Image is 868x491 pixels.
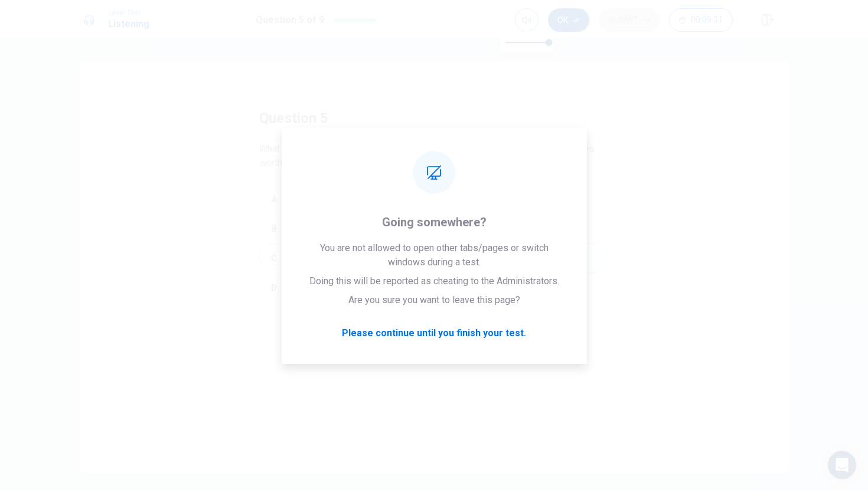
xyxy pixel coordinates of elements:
[108,17,149,31] h1: Listening
[288,251,451,265] span: A tent, sleeping bags, and cooking gear.
[265,278,283,297] div: D
[828,451,856,479] div: Open Intercom Messenger
[108,9,149,17] span: Level Test
[259,273,609,303] button: DBicycles and helmets.
[256,13,324,27] h1: Question 5 of 9
[669,8,733,32] button: 00:09:31
[259,214,609,243] button: BA television and video games.
[265,190,283,209] div: A
[288,222,412,236] span: A television and video games.
[282,157,318,168] b: 2 points
[288,281,378,295] span: Bicycles and helmets.
[288,192,390,206] span: Books and board games.
[259,243,609,273] button: CA tent, sleeping bags, and cooking gear.
[259,184,609,214] button: ABooks and board games.
[691,15,723,25] span: 00:09:31
[265,249,283,268] div: C
[259,142,609,170] span: What essential items do the speakers plan to bring for camping? This question is worth .
[265,219,283,238] div: B
[259,109,328,128] h4: question 5
[548,8,589,32] button: Ok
